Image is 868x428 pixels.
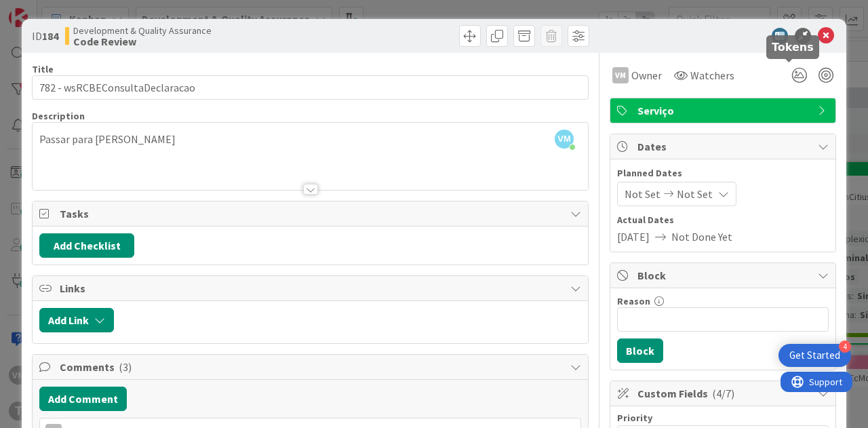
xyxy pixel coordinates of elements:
span: Support [28,2,62,18]
label: Reason [617,295,650,307]
span: Tasks [60,206,564,222]
span: Dates [637,138,811,155]
input: type card name here... [32,75,589,100]
span: Development & Quality Assurance [73,25,212,36]
button: Add Checklist [39,233,134,258]
span: ID [32,28,58,44]
label: Title [32,63,54,75]
h5: Tokens [772,41,814,54]
div: 4 [839,341,851,353]
span: Description [32,110,85,122]
span: ( 3 ) [119,360,132,374]
button: Block [617,338,663,363]
span: Planned Dates [617,166,829,180]
button: Add Link [39,308,114,332]
div: Open Get Started checklist, remaining modules: 4 [778,344,851,367]
p: Passar para [PERSON_NAME] [39,132,581,147]
b: Code Review [73,36,212,47]
span: Not Set [677,186,713,202]
span: VM [555,130,574,149]
div: Priority [617,413,829,423]
span: Not Done Yet [671,229,732,245]
div: VM [612,67,629,83]
span: Links [60,280,564,296]
span: Comments [60,359,564,375]
span: Serviço [637,102,811,119]
div: Get Started [789,349,840,362]
b: 184 [42,29,58,43]
span: ( 4/7 ) [712,387,734,400]
span: Owner [631,67,662,83]
span: Custom Fields [637,385,811,402]
span: Actual Dates [617,213,829,227]
span: Not Set [625,186,660,202]
span: [DATE] [617,229,650,245]
span: Block [637,267,811,284]
button: Add Comment [39,387,127,411]
span: Watchers [690,67,734,83]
